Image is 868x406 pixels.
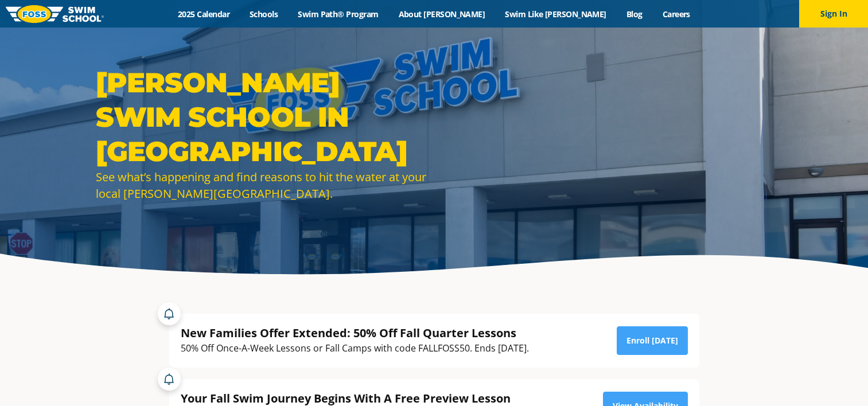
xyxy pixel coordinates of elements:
div: Your Fall Swim Journey Begins With A Free Preview Lesson [181,391,566,406]
div: 50% Off Once-A-Week Lessons or Fall Camps with code FALLFOSS50. Ends [DATE]. [181,341,529,356]
div: New Families Offer Extended: 50% Off Fall Quarter Lessons [181,325,529,341]
h1: [PERSON_NAME] Swim School in [GEOGRAPHIC_DATA] [96,65,429,169]
a: Schools [240,9,288,19]
a: Swim Path® Program [288,9,388,19]
img: FOSS Swim School Logo [6,5,104,23]
a: Blog [616,9,652,19]
a: About [PERSON_NAME] [388,9,495,19]
a: Enroll [DATE] [617,326,688,355]
a: 2025 Calendar [168,9,240,19]
div: See what’s happening and find reasons to hit the water at your local [PERSON_NAME][GEOGRAPHIC_DATA]. [96,169,429,202]
a: Careers [652,9,700,19]
a: Swim Like [PERSON_NAME] [495,9,617,19]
